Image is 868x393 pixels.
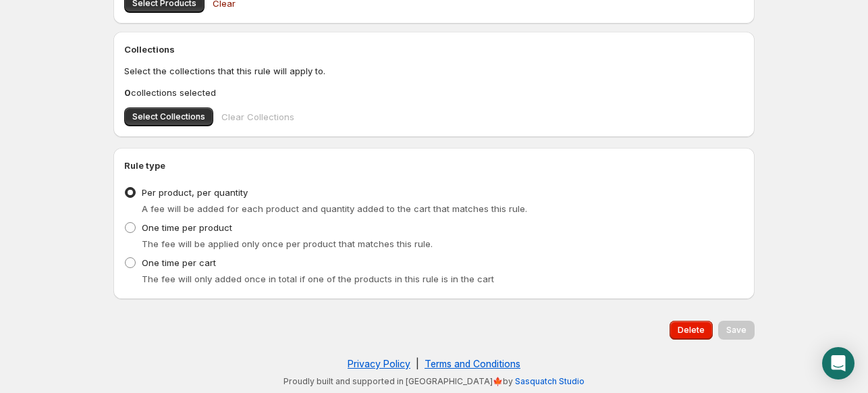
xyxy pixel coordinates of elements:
p: Proudly built and supported in [GEOGRAPHIC_DATA]🍁by [120,376,748,387]
span: A fee will be added for each product and quantity added to the cart that matches this rule. [142,203,527,214]
span: One time per product [142,222,232,233]
span: Select Collections [132,111,205,122]
h2: Rule type [124,159,744,172]
button: Select Collections [124,107,213,126]
span: Delete [678,325,705,336]
b: 0 [124,87,131,98]
span: One time per cart [142,257,216,268]
p: Select the collections that this rule will apply to. [124,64,744,78]
span: | [416,358,419,369]
h2: Collections [124,43,744,56]
span: The fee will be applied only once per product that matches this rule. [142,238,433,249]
span: Per product, per quantity [142,187,248,198]
p: collections selected [124,86,744,99]
a: Sasquatch Studio [515,376,585,386]
a: Privacy Policy [348,358,410,369]
div: Open Intercom Messenger [822,347,855,379]
span: The fee will only added once in total if one of the products in this rule is in the cart [142,273,494,284]
button: Delete [670,321,713,340]
a: Terms and Conditions [425,358,520,369]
